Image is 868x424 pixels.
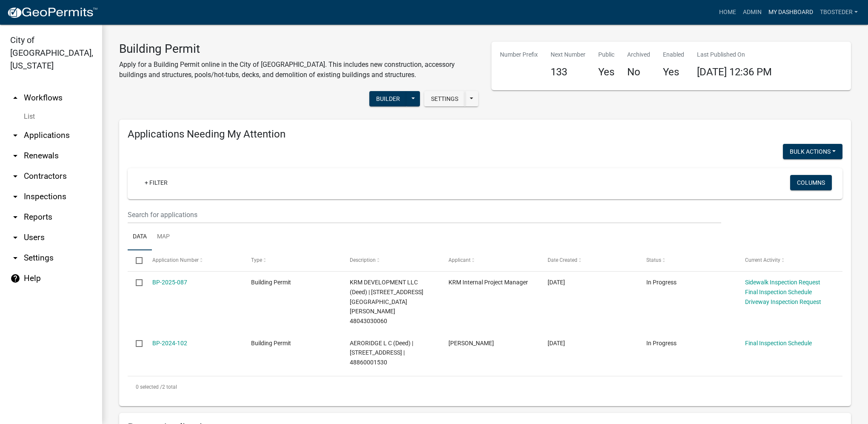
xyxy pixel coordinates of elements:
p: Next Number [551,50,585,59]
span: Building Permit [251,340,291,347]
i: arrow_drop_down [10,212,20,222]
span: tyler [448,340,494,347]
a: BP-2024-102 [152,340,187,347]
a: Home [716,4,740,20]
i: arrow_drop_down [10,171,20,181]
span: Current Activity [745,257,780,263]
h4: Yes [598,66,614,78]
span: 0 selected / [136,384,162,390]
span: 07/31/2024 [548,340,565,347]
button: Builder [369,91,407,106]
h4: Applications Needing My Attention [128,128,842,140]
i: arrow_drop_down [10,253,20,263]
span: In Progress [646,340,677,347]
p: Enabled [663,50,684,59]
datatable-header-cell: Date Created [539,250,638,271]
span: Type [251,257,262,263]
span: KRM DEVELOPMENT LLC (Deed) | 1602 E GIRARD AVE | 48043030060 [350,279,423,324]
span: AERORIDGE L C (Deed) | 1009 S JEFFERSON WAY | 48860001530 [350,340,413,366]
a: Sidewalk Inspection Request [745,279,820,286]
span: [DATE] 12:36 PM [697,66,772,78]
a: tbosteder [817,4,861,20]
datatable-header-cell: Description [342,250,440,271]
a: Driveway Inspection Request [745,298,821,305]
a: Final Inspection Schedule [745,289,812,295]
h4: 133 [551,66,585,78]
input: Search for applications [128,206,721,223]
div: 2 total [128,376,842,398]
span: Building Permit [251,279,291,286]
a: Admin [740,4,765,20]
p: Apply for a Building Permit online in the City of [GEOGRAPHIC_DATA]. This includes new constructi... [119,60,479,80]
span: In Progress [646,279,677,286]
datatable-header-cell: Select [128,250,144,271]
span: Date Created [548,257,577,263]
i: arrow_drop_down [10,151,20,161]
i: arrow_drop_down [10,130,20,140]
i: arrow_drop_up [10,93,20,103]
span: Status [646,257,661,263]
a: My Dashboard [765,4,817,20]
i: arrow_drop_down [10,192,20,202]
button: Columns [790,175,832,190]
h3: Building Permit [119,42,479,56]
button: Bulk Actions [783,144,842,159]
datatable-header-cell: Type [243,250,342,271]
span: KRM Internal Project Manager [448,279,528,286]
datatable-header-cell: Status [638,250,737,271]
a: + Filter [138,175,174,190]
p: Number Prefix [500,50,538,59]
i: arrow_drop_down [10,232,20,243]
span: Applicant [448,257,471,263]
h4: No [627,66,650,78]
span: Application Number [152,257,199,263]
a: Final Inspection Schedule [745,340,812,347]
a: BP-2025-087 [152,279,187,286]
p: Archived [627,50,650,59]
p: Public [598,50,614,59]
datatable-header-cell: Application Number [144,250,243,271]
span: Description [350,257,376,263]
datatable-header-cell: Applicant [440,250,539,271]
a: Map [152,223,175,251]
p: Last Published On [697,50,772,59]
datatable-header-cell: Current Activity [737,250,836,271]
h4: Yes [663,66,684,78]
button: Settings [424,91,465,106]
a: Data [128,223,152,251]
i: help [10,273,20,284]
span: 04/28/2025 [548,279,565,286]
